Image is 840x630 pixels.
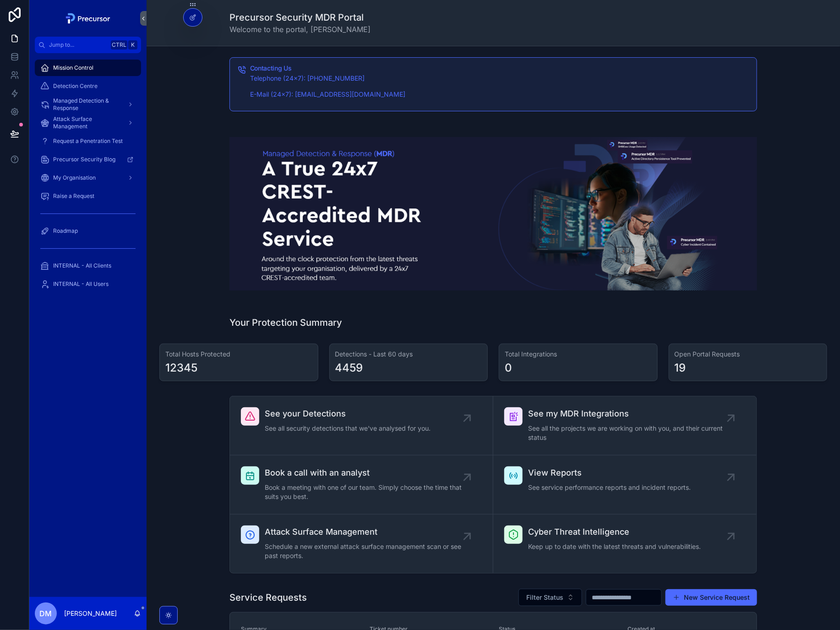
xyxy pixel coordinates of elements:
span: My Organisation [53,174,96,181]
h1: Your Protection Summary [229,316,342,329]
span: Attack Surface Management [53,115,120,130]
a: See your DetectionsSee all security detections that we've analysed for you. [230,396,493,455]
span: Book a meeting with one of our team. Simply choose the time that suits you best. [265,483,467,501]
span: Managed Detection & Response [53,97,120,112]
span: See all security detections that we've analysed for you. [265,424,431,433]
div: 4459 [335,361,363,375]
img: App logo [63,11,113,26]
p: Telephone (24x7): [PHONE_NUMBER] [250,73,749,84]
button: New Service Request [665,589,757,606]
span: See service performance reports and incident reports. [528,483,691,492]
button: Jump to...CtrlK [35,37,141,53]
a: Raise a Request [35,188,141,204]
span: See my MDR Integrations [528,407,731,420]
span: DM [40,608,52,619]
button: Select Button [518,589,582,606]
span: See all the projects we are working on with you, and their current status [528,424,731,442]
a: Book a call with an analystBook a meeting with one of our team. Simply choose the time that suits... [230,455,493,515]
span: Keep up to date with the latest threats and vulnerabilities. [528,542,701,551]
a: See my MDR IntegrationsSee all the projects we are working on with you, and their current status [493,396,757,455]
a: Request a Penetration Test [35,133,141,149]
div: scrollable content [29,53,147,304]
a: Managed Detection & Response [35,96,141,113]
h3: Detections - Last 60 days [335,350,482,359]
span: Filter Status [526,593,563,602]
div: 0 [505,361,512,375]
h3: Total Hosts Protected [165,350,312,359]
div: 19 [675,361,686,375]
a: Attack Surface Management [35,115,141,131]
span: Precursor Security Blog [53,156,115,163]
span: Attack Surface Management [265,526,467,538]
a: Attack Surface ManagementSchedule a new external attack surface management scan or see past reports. [230,515,493,573]
span: Ctrl [111,40,127,49]
span: K [129,41,136,49]
span: Detection Centre [53,82,98,90]
p: E-Mail (24x7): [EMAIL_ADDRESS][DOMAIN_NAME] [250,89,749,100]
a: View ReportsSee service performance reports and incident reports. [493,455,757,515]
h3: Open Portal Requests [675,350,822,359]
span: Cyber Threat Intelligence [528,526,701,538]
a: INTERNAL - All Users [35,276,141,292]
span: Welcome to the portal, [PERSON_NAME] [229,24,371,35]
a: My Organisation [35,170,141,186]
span: Mission Control [53,64,93,71]
div: 12345 [165,361,197,375]
a: Detection Centre [35,78,141,94]
a: Roadmap [35,223,141,239]
span: Roadmap [53,227,78,235]
a: Precursor Security Blog [35,151,141,168]
a: Cyber Threat IntelligenceKeep up to date with the latest threats and vulnerabilities. [493,515,757,573]
p: [PERSON_NAME] [64,609,117,618]
span: Jump to... [49,41,107,49]
h3: Total Integrations [505,350,652,359]
span: INTERNAL - All Clients [53,262,111,269]
h1: Precursor Security MDR Portal [229,11,371,24]
span: Raise a Request [53,192,94,200]
span: Request a Penetration Test [53,137,123,145]
span: INTERNAL - All Users [53,280,109,288]
div: Telephone (24x7): 01912491612 E-Mail (24x7): soc@precursorsecurity.com [250,73,749,100]
span: View Reports [528,466,691,479]
a: Mission Control [35,60,141,76]
h1: Service Requests [229,591,307,604]
span: Book a call with an analyst [265,466,467,479]
span: See your Detections [265,407,431,420]
h5: Contacting Us [250,65,749,71]
img: 17888-2024-08-22-14_25_07-Picture1.png [229,137,757,291]
span: Schedule a new external attack surface management scan or see past reports. [265,542,467,560]
a: INTERNAL - All Clients [35,257,141,274]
